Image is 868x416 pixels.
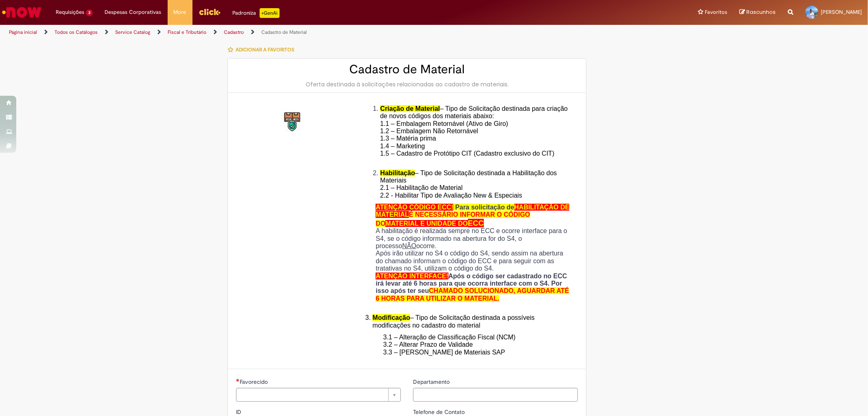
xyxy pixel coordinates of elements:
[240,378,269,385] span: Necessários - Favorecido
[105,8,162,16] span: Despesas Corporativas
[821,9,862,15] span: [PERSON_NAME]
[383,334,516,356] span: 3.1 – Alteração de Classificação Fiscal (NCM) 3.2 – Alterar Prazo de Validade 3.3 – [PERSON_NAME]...
[402,242,416,249] u: NÃO
[376,204,453,211] span: ATENÇÃO CÓDIGO ECC!
[236,63,578,76] h2: Cadastro de Material
[376,273,569,302] strong: Após o código ser cadastrado no ECC irá levar até 6 horas para que ocorra interface com o S4. Por...
[380,105,568,165] span: – Tipo de Solicitação destinada para criação de novos códigos dos materiais abaixo: 1.1 – Embalag...
[56,8,84,16] span: Requisições
[236,46,294,53] span: Adicionar a Favoritos
[236,379,240,382] span: Necessários
[376,211,530,227] span: É NECESSÁRIO INFORMAR O CÓDIGO DO
[55,29,98,35] a: Todos os Catálogos
[174,8,186,16] span: More
[6,25,573,40] ul: Trilhas de página
[233,8,280,18] div: Padroniza
[86,9,93,16] span: 3
[236,408,243,416] span: ID
[413,378,451,385] span: Departamento
[260,8,280,18] p: +GenAi
[236,388,401,402] a: Limpar campo Favorecido
[455,204,514,211] span: Para solicitação de
[376,227,572,250] p: A habilitação é realizada sempre no ECC e ocorre interface para o S4, se o código informado na ab...
[372,314,572,329] li: – Tipo de Solicitação destinada a possíveis modificações no cadastro do material
[413,388,578,402] input: Departamento
[413,408,466,416] span: Telefone de Contato
[468,219,484,227] span: ECC
[380,105,440,112] span: Criação de Material
[372,314,410,321] span: Modificação
[705,8,727,16] span: Favoritos
[376,273,448,280] span: ATENÇÃO INTERFACE!
[236,80,578,88] div: Oferta destinada à solicitações relacionadas ao cadastro de materiais.
[739,9,776,16] a: Rascunhos
[380,169,557,199] span: – Tipo de Solicitação destinada a Habilitação dos Materiais 2.1 – Habilitação de Material 2.2 - H...
[168,29,206,35] a: Fiscal e Tributário
[385,220,468,227] span: MATERIAL E UNIDADE DO
[376,250,572,272] p: Após irão utilizar no S4 o código do S4, sendo assim na abertura do chamado informam o código do ...
[227,41,299,58] button: Adicionar a Favoritos
[376,287,569,302] span: CHAMADO SOLUCIONADO, AGUARDAR ATÉ 6 HORAS PARA UTILIZAR O MATERIAL.
[199,6,221,18] img: click_logo_yellow_360x200.png
[9,29,37,35] a: Página inicial
[376,204,569,218] span: HABILITAÇÃO DE MATERIAL
[746,8,776,16] span: Rascunhos
[280,109,306,135] img: Cadastro de Material
[1,4,43,20] img: ServiceNow
[115,29,150,35] a: Service Catalog
[224,29,244,35] a: Cadastro
[380,169,415,176] span: Habilitação
[261,29,307,35] a: Cadastro de Material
